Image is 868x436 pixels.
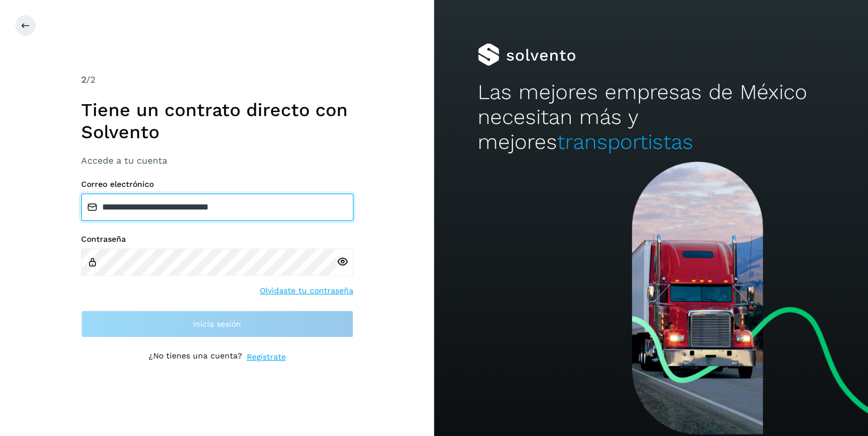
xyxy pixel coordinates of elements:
div: /2 [81,73,353,87]
label: Correo electrónico [81,179,353,189]
a: Olvidaste tu contraseña [260,285,353,297]
span: transportistas [557,130,693,154]
button: Inicia sesión [81,310,353,337]
span: Inicia sesión [193,320,241,328]
h2: Las mejores empresas de México necesitan más y mejores [478,80,825,155]
p: ¿No tienes una cuenta? [149,351,242,363]
span: 2 [81,74,86,85]
a: Regístrate [247,351,286,363]
label: Contraseña [81,234,353,244]
h3: Accede a tu cuenta [81,155,353,166]
h1: Tiene un contrato directo con Solvento [81,99,353,143]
